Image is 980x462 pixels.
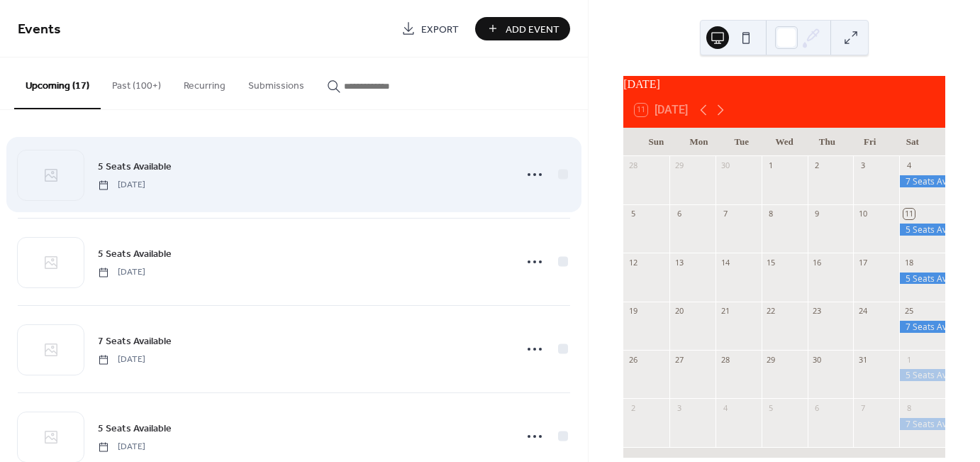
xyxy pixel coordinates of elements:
div: 28 [720,354,730,365]
div: 8 [903,402,914,413]
div: 16 [812,257,823,268]
button: Recurring [172,57,237,108]
div: 8 [766,209,776,219]
div: Sat [891,128,934,156]
div: 1 [903,354,914,365]
div: 7 Seats Available [899,321,945,333]
span: [DATE] [98,441,145,453]
div: Tue [720,128,763,156]
div: Sun [635,128,677,156]
span: Events [18,16,61,43]
a: 7 Seats Available [98,333,172,349]
a: 5 Seats Available [98,420,172,436]
a: Export [391,17,469,40]
span: [DATE] [98,353,145,366]
div: 11 [903,209,914,219]
div: 15 [766,257,776,268]
div: 31 [857,354,868,365]
div: 20 [674,306,684,317]
button: Past (100+) [101,57,172,108]
div: 17 [857,257,868,268]
div: 24 [857,306,868,317]
div: 2 [812,160,823,171]
div: 18 [903,257,914,268]
div: 7 [857,402,868,413]
span: [DATE] [98,179,145,192]
div: 6 [674,209,684,219]
span: 5 Seats Available [98,247,172,262]
div: 21 [720,306,730,317]
div: 5 [628,209,638,219]
div: 10 [857,209,868,219]
div: 26 [628,354,638,365]
div: 3 [674,402,684,413]
span: 5 Seats Available [98,160,172,175]
button: Add Event [475,17,570,40]
div: 6 [812,402,823,413]
button: Upcoming (17) [14,57,101,109]
div: 4 [903,160,914,171]
div: Wed [763,128,806,156]
div: 1 [766,160,776,171]
div: Fri [848,128,891,156]
div: 12 [628,257,638,268]
div: 14 [720,257,730,268]
div: 19 [628,306,638,317]
a: 5 Seats Available [98,246,172,262]
div: 28 [628,160,638,171]
div: 3 [857,160,868,171]
div: 22 [766,306,776,317]
div: 29 [674,160,684,171]
div: 13 [674,257,684,268]
div: 7 [720,209,730,219]
div: 5 Seats Available [899,273,945,285]
div: 5 Seats Available [899,369,945,381]
div: 23 [812,306,823,317]
span: Add Event [506,22,559,37]
div: 7 Seats Available [899,418,945,430]
div: 7 Seats Available [899,175,945,187]
div: [DATE] [623,76,945,93]
span: Export [421,22,459,37]
span: [DATE] [98,266,145,279]
div: 30 [812,354,823,365]
div: 4 [720,402,730,413]
div: 5 Seats Available [899,224,945,236]
button: Submissions [237,57,316,108]
a: 5 Seats Available [98,158,172,175]
div: 5 [766,402,776,413]
div: 30 [720,160,730,171]
div: 9 [812,209,823,219]
span: 7 Seats Available [98,334,172,349]
div: 25 [903,306,914,317]
div: 29 [766,354,776,365]
div: 27 [674,354,684,365]
div: Thu [806,128,848,156]
span: 5 Seats Available [98,422,172,436]
div: Mon [677,128,720,156]
div: 2 [628,402,638,413]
